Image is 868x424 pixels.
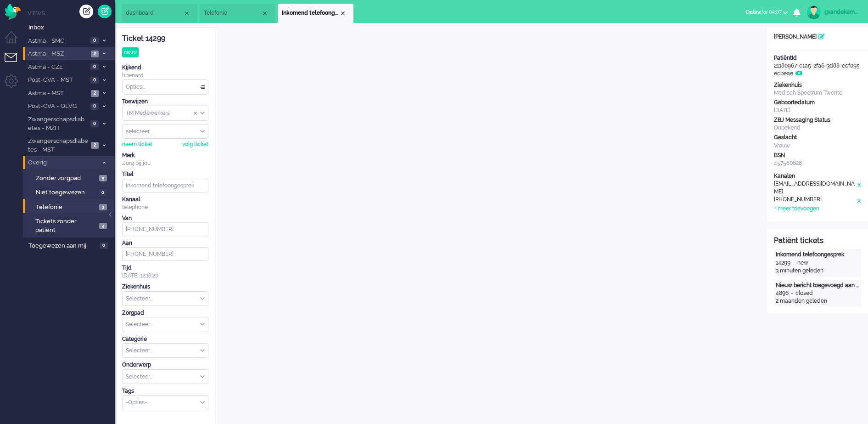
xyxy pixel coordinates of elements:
[27,50,88,58] span: Astma - MSZ
[91,90,99,97] span: 2
[774,134,861,141] div: Geslacht
[27,89,88,98] span: Astma - MST
[122,361,208,369] div: Onderwerp
[122,204,208,211] div: telephone
[27,216,114,234] a: Tickets zonder patient 4
[122,387,208,395] div: Tags
[122,309,208,317] div: Zorgpad
[126,9,183,17] span: dashboard
[5,31,25,52] li: Dashboard menu
[27,137,88,154] span: Zwangerschapsdiabetes - MST
[27,158,98,167] span: Overig
[774,152,861,159] div: BSN
[122,283,208,291] div: Ziekenhuis
[122,141,152,148] div: neem ticket
[36,174,97,183] span: Zonder zorgpad
[805,6,859,19] a: gvandekempe
[99,223,107,230] span: 4
[90,77,99,84] span: 0
[122,196,208,204] div: Kanaal
[122,152,208,159] div: Merk
[774,116,861,124] div: ZBJ Messaging Status
[282,9,339,17] span: Inkomend telefoongesprek
[28,9,115,17] li: Views
[339,10,347,17] div: Close tab
[122,4,197,23] li: Dashboard
[774,196,857,205] div: [PHONE_NUMBER]
[27,187,114,197] a: Niet toegewezen 0
[774,142,861,150] div: Vrouw
[767,54,868,78] div: 21180967-c1a5-2fa6-3d88-ecf095ecbeae
[122,239,208,247] div: Aan
[90,37,99,44] span: 0
[774,205,819,213] div: + meer toevoegen
[99,189,107,196] span: 0
[27,22,115,32] a: Inbox
[122,72,208,79] div: hbenard
[90,120,99,127] span: 0
[122,215,208,222] div: Van
[99,204,107,211] span: 3
[776,259,790,267] div: 14299
[774,172,861,180] div: Kanalen
[5,74,25,95] li: Admin menu
[28,242,97,250] span: Toegewezen aan mij
[36,203,97,212] span: Telefonie
[122,64,208,72] div: Kijkend
[27,63,88,72] span: Astma - CZE
[776,267,859,275] div: 3 minuten geleden
[90,103,99,110] span: 0
[740,6,793,19] button: Onlinefor 04:07
[122,106,208,121] div: Assign Group
[774,180,857,196] div: [EMAIL_ADDRESS][DOMAIN_NAME]
[4,4,533,20] body: Rich Text Area. Press ALT-0 for help.
[745,9,782,15] span: for 04:07
[99,175,107,182] span: 5
[122,247,208,261] input: +31612345678
[28,23,115,32] span: Inbox
[789,289,795,297] div: -
[767,33,868,41] div: [PERSON_NAME]
[79,5,93,18] div: Creëer ticket
[5,4,21,20] img: flow_omnibird.svg
[204,9,261,17] span: Telefonie
[795,289,813,297] div: closed
[774,99,861,107] div: Geboortedatum
[122,47,139,57] div: nieuw
[774,124,861,132] div: Onbekend
[122,264,208,272] div: Tijd
[774,89,861,97] div: Medisch Spectrum Twente
[857,196,861,205] div: x
[776,297,859,305] div: 2 maanden geleden
[183,10,190,17] div: Close tab
[122,124,208,139] div: Assign User
[36,188,96,197] span: Niet toegewezen
[182,141,208,148] div: volg ticket
[774,159,861,167] div: 457580628
[857,180,861,196] div: x
[90,63,99,70] span: 0
[27,202,114,212] a: Telefonie 3
[27,102,88,111] span: Post-CVA - OLVG
[774,236,861,246] div: Patiënt tickets
[824,7,859,17] div: gvandekempe
[278,4,353,23] li: 14299
[745,9,762,15] span: Online
[261,10,269,17] div: Close tab
[100,243,108,249] span: 0
[807,6,821,19] img: avatar
[774,81,861,89] div: Ziekenhuis
[98,5,112,18] a: Quick Ticket
[790,259,797,267] div: -
[5,53,25,73] li: Tickets menu
[27,173,114,183] a: Zonder zorgpad 5
[27,240,115,250] a: Toegewezen aan mij 0
[797,259,808,267] div: new
[91,142,99,149] span: 2
[27,115,88,132] span: Zwangerschapsdiabetes - MZH
[91,51,99,57] span: 2
[122,170,208,178] div: Titel
[122,98,208,106] div: Toewijzen
[35,217,96,234] span: Tickets zonder patient
[200,4,275,23] li: View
